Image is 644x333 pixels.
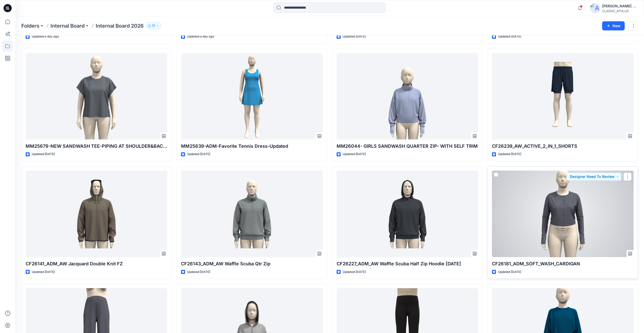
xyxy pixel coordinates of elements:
[498,152,521,157] p: Updated [DATE]
[26,143,167,150] p: MM25679-NEW SANDWASH TEE-PIPING AT SHOULDER&BACK YOKE
[32,152,55,157] p: Updated [DATE]
[181,143,323,150] p: MM25639-ADM-Favorite Tennis Dress-Updated
[181,171,323,257] a: CF26143_ADM_AW Waffle Scuba Qtr Zip
[32,34,59,39] p: Updated a day ago
[187,34,214,39] p: Updated a day ago
[187,269,210,275] p: Updated [DATE]
[337,53,478,139] a: MM26044- GIRLS SANDWASH QUARTER ZIP- WITH SELF TRIM
[492,171,634,257] a: CF26181_ADM_SOFT_WASH_CARDIGAN
[492,53,634,139] a: CF26239_AW_ACTIVE_2_IN_1_SHORTS
[492,260,634,267] p: CF26181_ADM_SOFT_WASH_CARDIGAN
[26,260,167,267] p: CF26141_ADM_AW Jacquard Double Knit FZ
[187,152,210,157] p: Updated [DATE]
[498,269,521,275] p: Updated [DATE]
[590,3,600,13] img: avatar
[492,143,634,150] p: CF26239_AW_ACTIVE_2_IN_1_SHORTS
[181,260,323,267] p: CF26143_ADM_AW Waffle Scuba Qtr Zip
[146,22,161,29] button: 17
[96,22,144,29] p: Internal Board 2026
[337,171,478,257] a: CF26227_ADM_AW Waffle Scuba Half Zip Hoodie 26SEP25
[602,3,638,9] div: [PERSON_NAME] Cfai
[26,171,167,257] a: CF26141_ADM_AW Jacquard Double Knit FZ
[26,53,167,139] a: MM25679-NEW SANDWASH TEE-PIPING AT SHOULDER&BACK YOKE
[343,34,366,39] p: Updated [DATE]
[337,143,478,150] p: MM26044- GIRLS SANDWASH QUARTER ZIP- WITH SELF TRIM
[498,34,521,39] p: Updated [DATE]
[51,22,85,29] a: Internal Board
[602,9,638,13] div: CLASSIC_ATHLUX
[343,152,366,157] p: Updated [DATE]
[181,53,323,139] a: MM25639-ADM-Favorite Tennis Dress-Updated
[152,23,155,29] p: 17
[602,21,625,30] button: New
[32,269,55,275] p: Updated [DATE]
[337,260,478,267] p: CF26227_ADM_AW Waffle Scuba Half Zip Hoodie [DATE]
[343,269,366,275] p: Updated [DATE]
[21,22,39,29] a: Folders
